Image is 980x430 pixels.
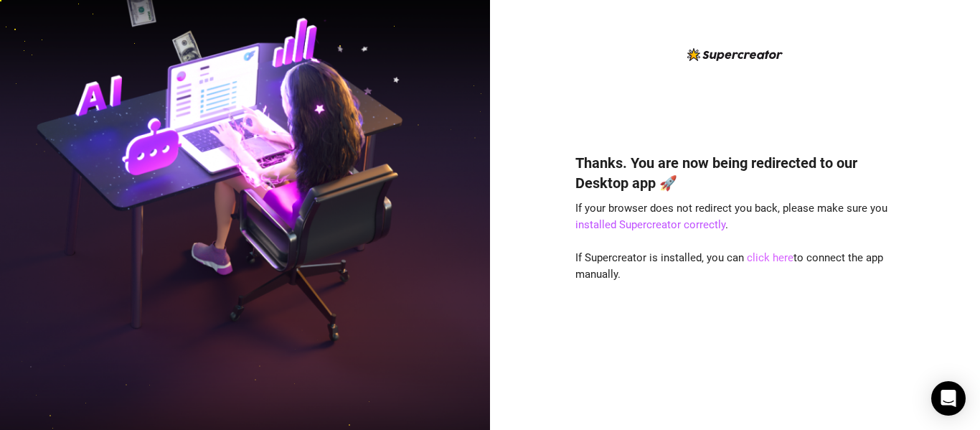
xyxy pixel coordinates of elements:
[747,251,793,264] a: click here
[575,153,895,193] h4: Thanks. You are now being redirected to our Desktop app 🚀
[575,218,725,231] a: installed Supercreator correctly
[687,48,783,61] img: logo-BBDzfeDw.svg
[575,202,887,232] span: If your browser does not redirect you back, please make sure you .
[575,251,883,281] span: If Supercreator is installed, you can to connect the app manually.
[931,381,966,416] div: Open Intercom Messenger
